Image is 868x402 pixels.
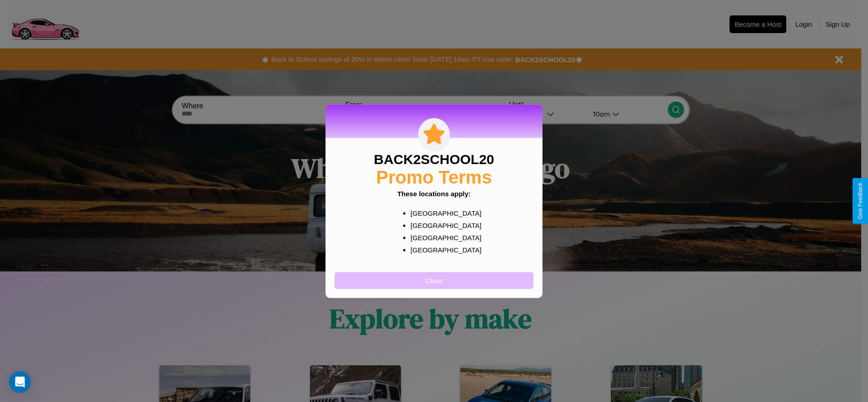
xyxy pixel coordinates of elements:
p: [GEOGRAPHIC_DATA] [410,231,475,243]
p: [GEOGRAPHIC_DATA] [410,243,475,256]
button: Close [335,272,533,289]
div: Open Intercom Messenger [9,371,31,393]
b: These locations apply: [397,189,471,197]
h3: BACK2SCHOOL20 [374,151,494,167]
p: [GEOGRAPHIC_DATA] [410,207,475,219]
div: Give Feedback [857,183,863,219]
h2: Promo Terms [376,167,492,187]
p: [GEOGRAPHIC_DATA] [410,219,475,231]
